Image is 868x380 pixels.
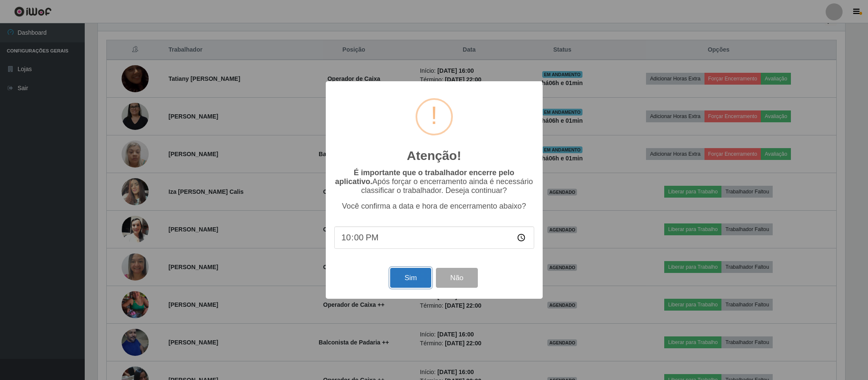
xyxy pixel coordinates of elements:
p: Você confirma a data e hora de encerramento abaixo? [334,202,534,211]
button: Sim [390,268,431,288]
button: Não [436,268,478,288]
h2: Atenção! [407,148,461,163]
p: Após forçar o encerramento ainda é necessário classificar o trabalhador. Deseja continuar? [334,168,534,195]
b: É importante que o trabalhador encerre pelo aplicativo. [335,168,514,186]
